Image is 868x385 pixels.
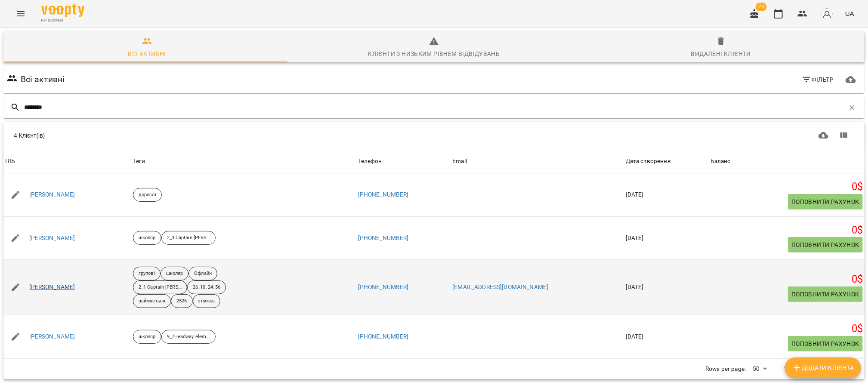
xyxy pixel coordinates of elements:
div: Теги [133,156,355,166]
td: [DATE] [624,173,709,216]
div: школяр [161,267,189,280]
span: Додати клієнта [792,363,854,373]
td: [DATE] [624,315,709,359]
div: Sort [710,156,731,166]
p: 9_7Headway elementary Past S [167,333,210,341]
span: UA [845,9,854,18]
div: 2_3 Captain [PERSON_NAME] 2 [161,231,216,245]
span: Поповнити рахунок [791,289,859,299]
h5: 0 $ [710,224,863,237]
div: 2526 [171,294,192,308]
p: займається [139,298,165,305]
div: Клієнти з низьким рівнем відвідувань [368,49,500,59]
span: Баланс [710,156,863,166]
a: [PERSON_NAME] [29,283,75,292]
span: 23 [756,3,767,11]
div: школяр [133,231,161,245]
div: ПІБ [5,156,15,166]
p: дорослі [139,191,156,199]
div: Дата створення [626,156,671,166]
p: школяр [166,270,183,277]
div: Sort [626,156,671,166]
button: UA [842,6,858,22]
td: [DATE] [624,260,709,315]
span: Поповнити рахунок [791,339,859,349]
div: Баланс [710,156,731,166]
a: [PERSON_NAME] [29,191,75,199]
a: [PHONE_NUMBER] [358,191,409,198]
span: Фільтр [802,74,834,85]
span: Дата створення [626,156,707,166]
p: школяр [139,234,156,242]
p: 2526 [176,298,187,305]
p: 2_1 Captain [PERSON_NAME] 2 [139,284,182,291]
td: [DATE] [624,216,709,260]
button: Поповнити рахунок [788,194,863,209]
button: Показати колонки [834,125,854,146]
div: школяр [133,330,161,344]
button: Фільтр [798,72,837,87]
div: 9_7Headway elementary Past S [161,330,216,344]
p: школяр [139,333,156,341]
div: Телефон [358,156,382,166]
div: Sort [452,156,467,166]
p: 2_3 Captain [PERSON_NAME] 2 [167,234,210,242]
img: avatar_s.png [821,8,833,20]
span: Поповнити рахунок [791,197,859,207]
span: Поповнити рахунок [791,240,859,250]
div: 4 Клієнт(ів) [14,131,429,140]
p: 26_10_24_56 [193,284,220,291]
a: [PERSON_NAME] [29,234,75,243]
div: Email [452,156,467,166]
span: ПІБ [5,156,130,166]
span: For Business [41,18,84,23]
button: Поповнити рахунок [788,237,863,253]
div: знижка [193,294,221,308]
h5: 0 $ [710,322,863,336]
div: 50 [749,363,770,375]
div: групові [133,267,161,280]
div: Всі активні [128,49,166,59]
button: Menu [10,3,31,24]
p: 1-4 of 4 [784,365,805,373]
div: Sort [5,156,15,166]
div: займається [133,294,171,308]
a: [PHONE_NUMBER] [358,283,409,290]
button: Завантажити CSV [813,125,834,146]
a: [PHONE_NUMBER] [358,333,409,340]
button: Поповнити рахунок [788,336,863,351]
div: Видалені клієнти [691,49,751,59]
h5: 0 $ [710,180,863,194]
div: дорослі [133,188,162,202]
button: Додати клієнта [785,357,861,378]
h5: 0 $ [710,273,863,286]
a: [PHONE_NUMBER] [358,234,409,241]
div: Sort [358,156,382,166]
button: Поповнити рахунок [788,286,863,302]
p: знижка [198,298,215,305]
span: Email [452,156,622,166]
h6: Всі активні [21,73,65,86]
div: Офлайн [188,267,217,280]
span: Телефон [358,156,449,166]
p: групові [139,270,155,277]
img: Voopty Logo [41,4,84,17]
div: 2_1 Captain [PERSON_NAME] 2 [133,280,187,294]
div: 26_10_24_56 [187,280,226,294]
p: Rows per page: [705,365,746,373]
div: Table Toolbar [3,122,865,149]
a: [EMAIL_ADDRESS][DOMAIN_NAME] [452,283,548,290]
p: Офлайн [194,270,212,277]
a: [PERSON_NAME] [29,333,75,341]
